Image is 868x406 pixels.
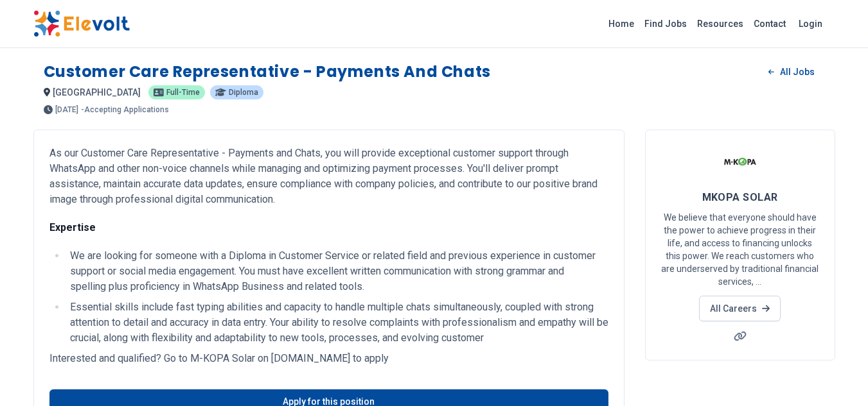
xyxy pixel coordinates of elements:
[692,13,748,34] a: Resources
[229,89,258,96] span: Diploma
[33,10,130,37] img: Elevolt
[724,146,756,178] img: MKOPA SOLAR
[55,106,78,114] span: [DATE]
[699,296,781,321] a: All Careers
[166,89,200,96] span: Full-time
[758,62,824,81] a: All Jobs
[748,13,791,34] a: Contact
[53,87,141,97] span: [GEOGRAPHIC_DATA]
[66,248,608,294] li: We are looking for someone with a Diploma in Customer Service or related field and previous exper...
[49,146,608,207] p: As our Customer Care Representative - Payments and Chats, you will provide exceptional customer s...
[702,191,778,203] span: MKOPA SOLAR
[44,62,491,82] h1: Customer Care Representative - Payments and Chats
[661,211,819,288] p: We believe that everyone should have the power to achieve progress in their life, and access to f...
[49,221,96,233] strong: Expertise
[791,11,830,37] a: Login
[49,351,608,366] p: Interested and qualified? Go to M-KOPA Solar on [DOMAIN_NAME] to apply
[603,13,639,34] a: Home
[81,106,169,114] p: - Accepting Applications
[639,13,692,34] a: Find Jobs
[66,300,608,346] li: Essential skills include fast typing abilities and capacity to handle multiple chats simultaneous...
